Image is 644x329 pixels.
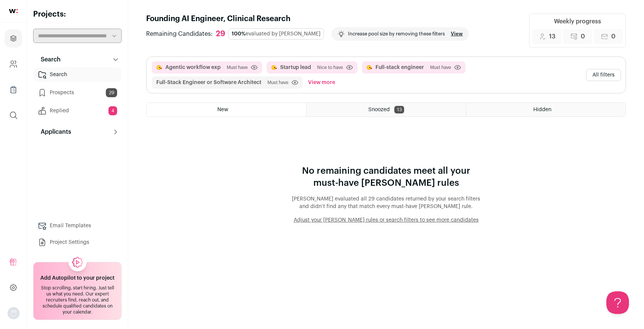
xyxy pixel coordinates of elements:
[466,103,626,116] a: Hidden
[232,31,246,37] span: 100%
[216,29,225,39] div: 29
[368,107,390,112] span: Snoozed
[36,127,71,136] p: Applicants
[611,32,615,41] span: 0
[33,9,122,20] h2: Projects:
[451,31,463,37] a: View
[267,80,288,86] span: Must have
[40,274,114,282] h2: Add Autopilot to your project
[165,64,221,71] button: Agentic workflow exp
[280,64,311,71] button: Startup lead
[156,79,261,86] button: Full-Stack Engineer or Software Architect
[581,32,585,41] span: 0
[38,285,117,315] div: Stop scrolling, start hiring. Just tell us what you need. Our expert recruiters find, reach out, ...
[5,29,22,47] a: Projects
[292,195,480,210] p: [PERSON_NAME] evaluated all 29 candidates returned by your search filters and didn’t find any tha...
[348,31,445,37] p: Increase pool size by removing these filters
[33,52,122,67] button: Search
[227,64,248,70] span: Must have
[106,88,117,97] span: 29
[146,14,469,24] h1: Founding AI Engineer, Clinical Research
[430,64,451,70] span: Must have
[375,64,424,71] button: Full-stack engineer
[33,124,122,139] button: Applicants
[554,17,601,26] div: Weekly progress
[586,69,621,81] button: All filters
[33,67,122,82] a: Search
[317,64,343,70] span: Nice to have
[33,103,122,118] a: Replied4
[228,28,324,40] div: evaluated by [PERSON_NAME]
[292,216,480,224] button: Adjust your [PERSON_NAME] rules or search filters to see more candidates
[108,106,117,115] span: 4
[9,9,18,13] img: wellfound-shorthand-0d5821cbd27db2630d0214b213865d53afaa358527fdda9d0ea32b1df1b89c2c.svg
[33,235,122,250] a: Project Settings
[394,106,404,113] span: 13
[8,307,20,319] img: nopic.png
[307,103,466,116] a: Snoozed 13
[217,107,228,112] span: New
[533,107,551,112] span: Hidden
[5,81,22,99] a: Company Lists
[33,218,122,233] a: Email Templates
[292,165,480,189] p: No remaining candidates meet all your must-have [PERSON_NAME] rules
[33,262,122,320] a: Add Autopilot to your project Stop scrolling, start hiring. Just tell us what you need. Our exper...
[36,55,61,64] p: Search
[146,29,213,38] span: Remaining Candidates:
[33,85,122,100] a: Prospects29
[307,77,337,89] button: View more
[8,307,20,319] button: Open dropdown
[549,32,555,41] span: 13
[606,291,629,314] iframe: Help Scout Beacon - Open
[5,55,22,73] a: Company and ATS Settings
